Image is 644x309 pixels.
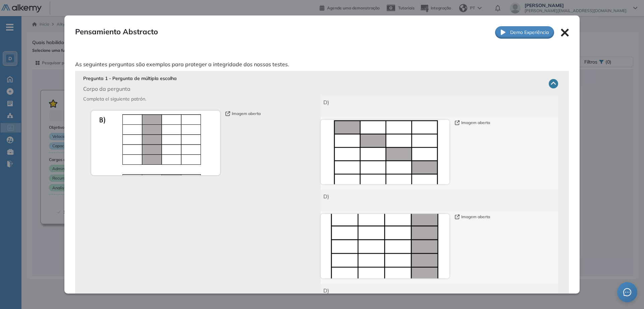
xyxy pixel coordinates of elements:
[75,60,569,68] p: As seguintes perguntas são exemplos para proteger a integridade dos nossos testes.
[75,26,158,39] span: Pensamiento Abstracto
[323,99,329,106] span: D)
[455,214,490,220] button: Imagem aberta
[83,96,146,102] span: Completa el siguiente patrón.
[510,29,549,36] span: Demo Experiência
[83,85,177,93] p: Corpo da pergunta
[323,287,329,294] span: D)
[323,193,329,200] span: D)
[91,111,220,175] img: fe763182-a25d-4f1f-ba9e-a74463f22990
[455,120,490,126] button: Imagem aberta
[83,75,177,82] p: Pregunta 1 - Pergunta de múltipla escolha
[321,120,449,184] img: 93f06eb2-71ca-4496-94a2-fe68f64f0172
[623,288,632,297] span: message
[225,111,261,117] button: Imagem aberta
[321,214,449,278] img: 11a000a6-e984-4ec1-adc2-b7309edde84c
